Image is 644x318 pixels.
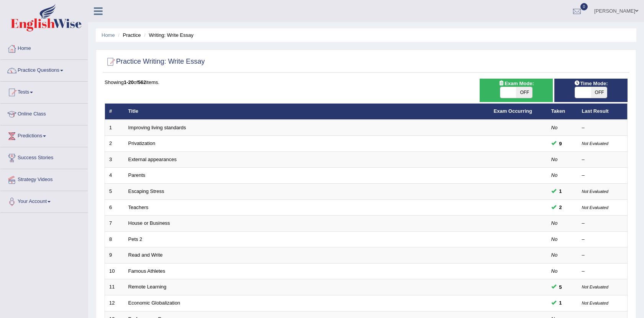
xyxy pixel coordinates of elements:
[105,184,124,200] td: 5
[116,31,141,39] li: Practice
[138,79,146,85] b: 562
[128,125,186,130] a: Improving living standards
[571,79,611,87] span: Time Mode:
[142,31,193,39] li: Writing: Write Essay
[551,157,558,162] em: No
[0,82,88,101] a: Tests
[128,284,167,290] a: Remote Learning
[551,252,558,258] em: No
[128,172,146,178] a: Parents
[556,283,565,291] span: You can still take this question
[0,191,88,210] a: Your Account
[582,285,608,289] small: Not Evaluated
[105,104,124,120] th: #
[516,87,532,98] span: OFF
[551,125,558,130] em: No
[582,236,623,243] div: –
[582,220,623,227] div: –
[102,32,115,38] a: Home
[551,220,558,226] em: No
[551,172,558,178] em: No
[128,188,164,194] a: Escaping Stress
[0,147,88,166] a: Success Stories
[105,168,124,184] td: 4
[582,124,623,132] div: –
[582,141,608,146] small: Not Evaluated
[556,203,565,211] span: You can still take this question
[128,268,166,274] a: Famous Athletes
[124,104,490,120] th: Title
[556,187,565,195] span: You can still take this question
[105,295,124,311] td: 12
[582,205,608,210] small: Not Evaluated
[128,236,143,242] a: Pets 2
[495,79,537,87] span: Exam Mode:
[582,156,623,163] div: –
[105,120,124,136] td: 1
[556,299,565,307] span: You can still take this question
[128,252,163,258] a: Read and Write
[105,199,124,216] td: 6
[105,152,124,168] td: 3
[105,263,124,279] td: 10
[128,300,180,306] a: Economic Globalization
[480,79,553,102] div: Show exams occurring in exams
[105,136,124,152] td: 2
[582,189,608,194] small: Not Evaluated
[0,169,88,188] a: Strategy Videos
[0,104,88,123] a: Online Class
[105,79,628,86] div: Showing of items.
[0,60,88,79] a: Practice Questions
[105,216,124,232] td: 7
[551,236,558,242] em: No
[0,125,88,145] a: Predictions
[580,3,588,10] span: 0
[105,247,124,264] td: 9
[0,38,88,57] a: Home
[105,279,124,295] td: 11
[128,204,149,210] a: Teachers
[582,301,608,305] small: Not Evaluated
[547,104,578,120] th: Taken
[105,56,205,68] h2: Practice Writing: Write Essay
[578,104,628,120] th: Last Result
[128,140,156,146] a: Privatization
[556,140,565,148] span: You can still take this question
[582,172,623,179] div: –
[591,87,607,98] span: OFF
[128,220,170,226] a: House or Business
[494,108,532,114] a: Exam Occurring
[582,252,623,259] div: –
[105,231,124,247] td: 8
[124,79,134,85] b: 1-20
[551,268,558,274] em: No
[582,268,623,275] div: –
[128,157,177,162] a: External appearances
